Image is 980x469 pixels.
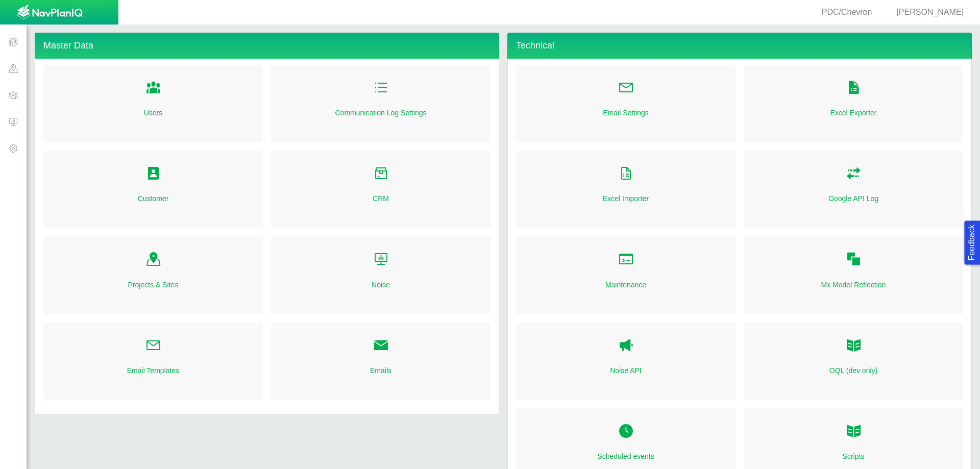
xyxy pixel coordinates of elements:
[516,65,736,142] div: Folder Open Icon Email Settings
[610,365,641,376] a: Noise API
[373,193,389,204] a: CRM
[744,65,963,142] div: Folder Open Icon Excel Exporter
[846,77,862,100] a: Folder Open Icon
[964,220,980,264] button: Feedback
[618,77,634,100] a: Folder Open Icon
[618,421,634,443] a: Folder Open Icon
[822,8,872,16] span: PDC/Chevron
[884,7,968,18] div: [PERSON_NAME]
[843,451,865,461] a: Scripts
[373,249,389,271] a: Folder Open Icon
[828,193,878,204] a: Google API Log
[516,323,736,400] div: Noise API Noise API
[744,151,963,228] div: Folder Open Icon Google API Log
[145,163,161,185] a: Folder Open Icon
[145,77,161,100] a: Folder Open Icon
[744,236,963,314] div: Folder Open Icon Mx Model Reflection
[516,236,736,314] div: Folder Open Icon Maintenance
[846,421,862,443] a: Folder Open Icon
[43,236,263,314] div: Folder Open Icon Projects & Sites
[372,280,390,290] a: Noise
[144,108,163,118] a: Users
[127,365,179,376] a: Email Templates
[603,193,649,204] a: Excel Importer
[507,33,972,59] h4: Technical
[605,280,646,290] a: Maintenance
[43,151,263,228] div: Folder Open Icon Customer
[846,249,862,271] a: Folder Open Icon
[271,323,491,400] div: Folder Open Icon Emails
[373,335,389,357] a: Folder Open Icon
[846,335,862,357] a: OQL
[138,193,169,204] a: Customer
[17,5,83,21] img: UrbanGroupSolutionsTheme$USG_Images$logo.png
[618,335,634,357] a: Noise API
[603,108,648,118] a: Email Settings
[145,249,161,271] a: Folder Open Icon
[35,33,499,59] h4: Master Data
[128,280,179,290] a: Projects & Sites
[373,163,389,185] a: Folder Open Icon
[335,108,427,118] a: Communication Log Settings
[43,65,263,142] div: Folder Open Icon Users
[370,365,391,376] a: Emails
[821,280,886,290] a: Mx Model Reflection
[271,65,491,142] div: Folder Open Icon Communication Log Settings
[829,365,877,376] a: OQL (dev only)
[271,236,491,314] div: Folder Open Icon Noise
[145,335,161,357] a: Folder Open Icon
[618,163,634,185] a: Folder Open Icon
[373,77,389,100] a: Folder Open Icon
[618,249,634,271] a: Folder Open Icon
[846,163,862,185] a: Folder Open Icon
[830,108,876,118] a: Excel Exporter
[896,8,964,16] span: [PERSON_NAME]
[43,323,263,400] div: Folder Open Icon Email Templates
[744,323,963,400] div: OQL OQL (dev only)
[597,451,654,461] a: Scheduled events
[516,151,736,228] div: Folder Open Icon Excel Importer
[271,151,491,228] div: Folder Open Icon CRM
